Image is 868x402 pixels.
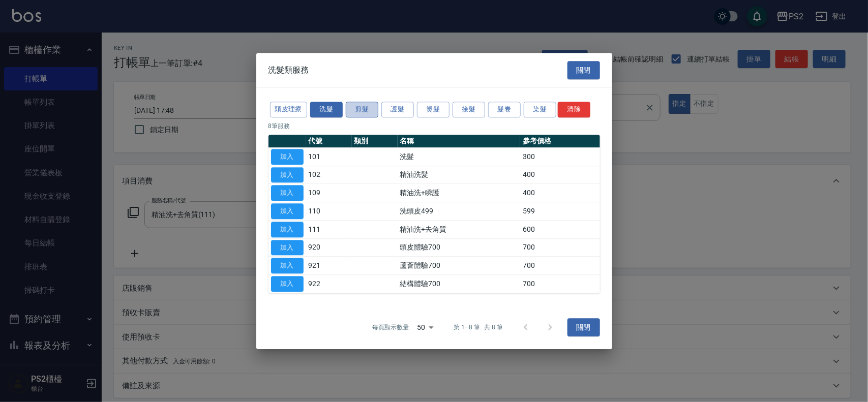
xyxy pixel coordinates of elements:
[520,166,600,184] td: 400
[398,135,521,148] th: 名稱
[398,238,521,257] td: 頭皮體驗700
[352,135,398,148] th: 類別
[306,184,352,202] td: 109
[398,148,521,166] td: 洗髮
[306,275,352,293] td: 922
[271,203,304,219] button: 加入
[271,240,304,256] button: 加入
[306,257,352,275] td: 921
[306,202,352,221] td: 110
[488,102,521,117] button: 髮卷
[520,202,600,221] td: 599
[310,102,343,117] button: 洗髮
[398,202,521,221] td: 洗頭皮499
[567,61,600,80] button: 關閉
[271,167,304,183] button: 加入
[346,102,378,117] button: 剪髮
[398,184,521,202] td: 精油洗+瞬護
[381,102,414,117] button: 護髮
[398,275,521,293] td: 結構體驗700
[306,221,352,239] td: 111
[271,222,304,237] button: 加入
[398,166,521,184] td: 精油洗髮
[520,184,600,202] td: 400
[306,166,352,184] td: 102
[417,102,450,117] button: 燙髮
[558,102,590,117] button: 清除
[268,65,309,75] span: 洗髮類服務
[271,276,304,292] button: 加入
[520,238,600,257] td: 700
[524,102,556,117] button: 染髮
[520,257,600,275] td: 700
[270,102,308,117] button: 頭皮理療
[372,323,409,332] p: 每頁顯示數量
[306,135,352,148] th: 代號
[520,148,600,166] td: 300
[453,102,485,117] button: 接髮
[271,185,304,201] button: 加入
[520,275,600,293] td: 700
[567,318,600,337] button: 關閉
[271,149,304,165] button: 加入
[271,258,304,274] button: 加入
[306,238,352,257] td: 920
[306,148,352,166] td: 101
[398,257,521,275] td: 蘆薈體驗700
[268,121,600,131] p: 8 筆服務
[520,135,600,148] th: 參考價格
[454,323,503,332] p: 第 1–8 筆 共 8 筆
[413,314,437,341] div: 50
[398,221,521,239] td: 精油洗+去角質
[520,221,600,239] td: 600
